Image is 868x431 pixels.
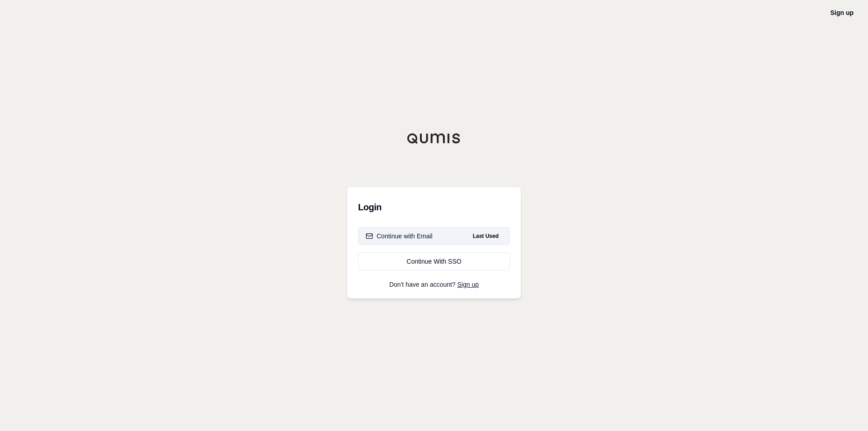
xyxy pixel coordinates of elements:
[469,231,502,242] span: Last Used
[366,257,502,266] div: Continue With SSO
[358,198,510,216] h3: Login
[830,9,854,16] a: Sign up
[358,252,510,270] a: Continue With SSO
[366,232,433,241] div: Continue with Email
[358,281,510,288] p: Don't have an account?
[407,133,461,144] img: Qumis
[358,227,510,245] button: Continue with EmailLast Used
[458,281,479,288] a: Sign up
